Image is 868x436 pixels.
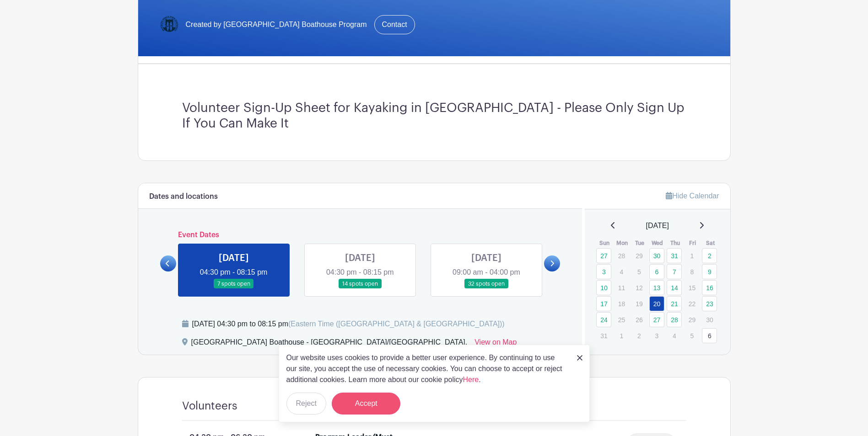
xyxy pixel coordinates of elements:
[631,239,649,248] th: Tue
[191,337,468,351] div: [GEOGRAPHIC_DATA] Boathouse - [GEOGRAPHIC_DATA]/[GEOGRAPHIC_DATA],
[631,281,647,295] p: 12
[182,399,237,413] h4: Volunteers
[614,249,629,263] p: 28
[596,312,611,327] a: 24
[596,264,611,279] a: 3
[192,319,505,330] div: [DATE] 04:30 pm to 08:15 pm
[649,296,664,311] a: 20
[649,280,664,295] a: 13
[631,313,647,327] p: 26
[702,313,717,327] p: 30
[176,231,545,239] h6: Event Dates
[667,296,682,311] a: 21
[666,239,684,248] th: Thu
[667,329,682,343] p: 4
[596,296,611,311] a: 17
[684,239,702,248] th: Fri
[286,352,567,385] p: Our website uses cookies to provide a better user experience. By continuing to use our site, you ...
[596,239,614,248] th: Sun
[286,393,326,415] button: Reject
[160,16,178,34] img: Logo-Title.png
[649,329,664,343] p: 3
[614,297,629,311] p: 18
[666,192,719,200] a: Hide Calendar
[685,329,700,343] p: 5
[182,101,686,131] h3: Volunteer Sign-Up Sheet for Kayaking in [GEOGRAPHIC_DATA] - Please Only Sign Up If You Can Make It
[667,264,682,279] a: 7
[596,280,611,295] a: 10
[614,329,629,343] p: 1
[614,239,631,248] th: Mon
[701,239,719,248] th: Sat
[596,248,611,263] a: 27
[614,265,629,279] p: 4
[474,337,517,351] a: View on Map
[374,15,415,34] a: Contact
[463,376,479,383] a: Here
[596,329,611,343] p: 31
[649,264,664,279] a: 6
[649,239,667,248] th: Wed
[646,220,669,231] span: [DATE]
[631,297,647,311] p: 19
[702,248,717,263] a: 2
[631,329,647,343] p: 2
[685,265,700,279] p: 8
[288,320,505,328] span: (Eastern Time ([GEOGRAPHIC_DATA] & [GEOGRAPHIC_DATA]))
[702,328,717,343] a: 6
[577,355,582,361] img: close_button-5f87c8562297e5c2d7936805f587ecaba9071eb48480494691a3f1689db116b3.svg
[631,265,647,279] p: 5
[702,280,717,295] a: 16
[631,249,647,263] p: 29
[186,19,367,30] span: Created by [GEOGRAPHIC_DATA] Boathouse Program
[649,248,664,263] a: 30
[685,281,700,295] p: 15
[685,297,700,311] p: 22
[614,281,629,295] p: 11
[332,393,400,415] button: Accept
[685,313,700,327] p: 29
[667,312,682,327] a: 28
[649,312,664,327] a: 27
[702,264,717,279] a: 9
[614,313,629,327] p: 25
[667,280,682,295] a: 14
[149,192,218,201] h6: Dates and locations
[685,249,700,263] p: 1
[702,296,717,311] a: 23
[667,248,682,263] a: 31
